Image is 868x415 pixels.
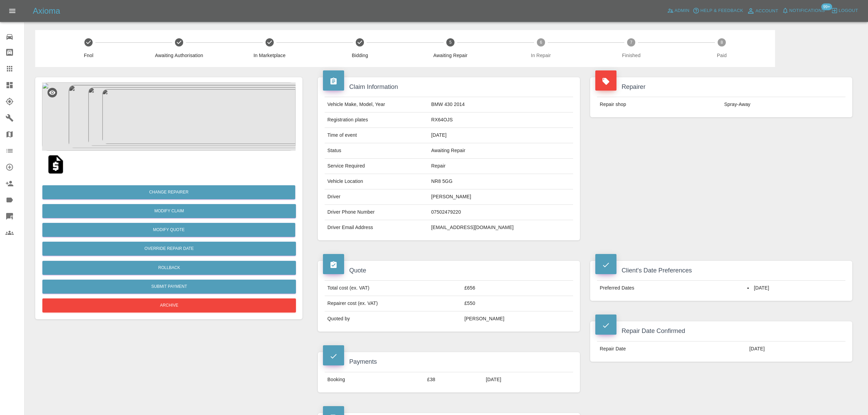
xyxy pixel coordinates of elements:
[745,5,780,16] a: Account
[33,5,60,16] h5: Axioma
[325,112,429,128] td: Registration plates
[429,159,573,174] td: Repair
[595,266,847,275] h4: Client's Date Preferences
[597,341,747,356] td: Repair Date
[829,5,860,16] button: Logout
[483,372,573,387] td: [DATE]
[317,52,403,59] span: Bidding
[429,97,573,112] td: BMW 430 2014
[839,7,858,15] span: Logout
[325,128,429,143] td: Time of event
[429,205,573,220] td: 07502479220
[325,205,429,220] td: Driver Phone Number
[42,298,296,312] button: Archive
[756,7,778,15] span: Account
[429,143,573,159] td: Awaiting Repair
[462,296,573,311] td: £550
[789,7,825,15] span: Notifications
[595,326,847,336] h4: Repair Date Confirmed
[42,280,296,294] button: Submit Payment
[325,159,429,174] td: Service Required
[691,5,745,16] button: Help & Feedback
[323,357,575,366] h4: Payments
[747,285,843,292] li: [DATE]
[325,311,462,326] td: Quoted by
[42,204,296,218] a: Modify Claim
[42,82,296,151] img: 8261d6ab-26ae-411a-a2fb-1cd2dd4cb0a2
[323,82,575,92] h4: Claim Information
[462,311,573,326] td: [PERSON_NAME]
[721,40,723,45] text: 8
[4,3,21,19] button: Open drawer
[325,97,429,112] td: Vehicle Make, Model, Year
[137,52,222,59] span: Awaiting Authorisation
[408,52,493,59] span: Awaiting Repair
[589,52,674,59] span: Finished
[429,220,573,235] td: [EMAIL_ADDRESS][DOMAIN_NAME]
[325,143,429,159] td: Status
[325,174,429,189] td: Vehicle Location
[449,40,452,45] text: 5
[429,189,573,205] td: [PERSON_NAME]
[630,40,633,45] text: 7
[42,242,296,256] button: Override Repair Date
[721,97,845,112] td: Spray-Away
[325,281,462,296] td: Total cost (ex. VAT)
[46,52,131,59] span: Fnol
[675,7,690,15] span: Admin
[595,82,847,92] h4: Repairer
[597,97,721,112] td: Repair shop
[462,281,573,296] td: £656
[429,174,573,189] td: NR8 5GG
[325,189,429,205] td: Driver
[780,5,827,16] button: Notifications
[747,341,845,356] td: [DATE]
[498,52,583,59] span: In Repair
[42,261,296,275] button: Rollback
[665,5,691,16] a: Admin
[540,40,542,45] text: 6
[679,52,764,59] span: Paid
[42,223,295,237] button: Modify Quote
[429,112,573,128] td: RX64OJS
[45,153,67,175] img: qt_1RvgK7A4aDea5wMjIgxfvJOh
[227,52,312,59] span: In Marketplace
[597,281,745,296] td: Preferred Dates
[325,296,462,311] td: Repairer cost (ex. VAT)
[429,128,573,143] td: [DATE]
[424,372,483,387] td: £38
[821,3,832,10] span: 99+
[323,266,575,275] h4: Quote
[325,372,424,387] td: Booking
[325,220,429,235] td: Driver Email Address
[700,7,743,15] span: Help & Feedback
[42,185,295,199] button: Change Repairer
